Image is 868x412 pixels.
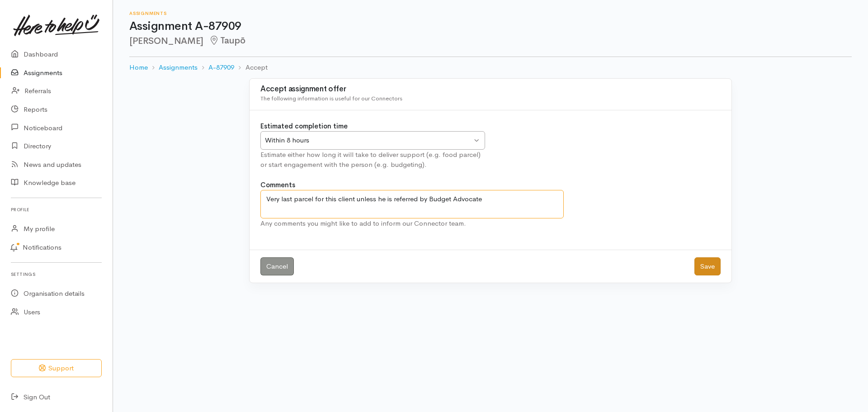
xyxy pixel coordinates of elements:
div: Within 8 hours [265,135,472,146]
h6: Settings [11,268,102,280]
h1: Assignment A-87909 [129,20,852,33]
span: Taupō [209,35,245,46]
button: Support [11,359,102,378]
a: Home [129,62,148,73]
label: Estimated completion time [260,121,348,132]
li: Accept [234,62,267,73]
span: The following information is useful for our Connectors [260,95,402,102]
h2: [PERSON_NAME] [129,36,852,46]
div: Any comments you might like to add to inform our Connector team. [260,218,564,229]
nav: breadcrumb [129,57,852,78]
a: Assignments [159,62,198,73]
h6: Assignments [129,11,852,16]
label: Comments [260,180,295,190]
h3: Accept assignment offer [260,85,721,94]
div: Estimate either how long it will take to deliver support (e.g. food parcel) or start engagement w... [260,150,485,170]
h6: Profile [11,204,102,216]
button: Save [694,257,721,276]
a: Cancel [260,257,294,276]
a: A-87909 [208,62,234,73]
